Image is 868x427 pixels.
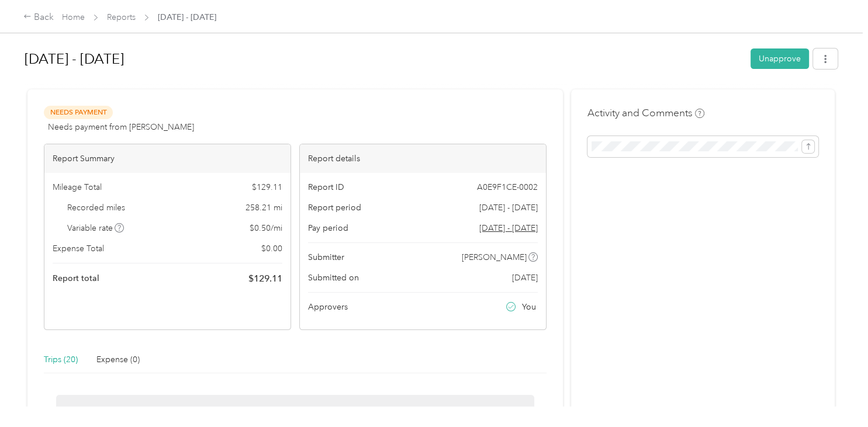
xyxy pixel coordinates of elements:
span: Expense Total [53,242,104,255]
span: $ 0.50 / mi [250,222,282,234]
span: Pay period [308,222,348,234]
span: Needs payment from [PERSON_NAME] [48,121,194,133]
span: Approvers [308,301,348,313]
span: Submitted on [308,272,359,284]
div: Expense (0) [96,353,140,366]
iframe: Everlance-gr Chat Button Frame [803,362,868,427]
span: Submitter [308,251,344,263]
div: Report Summary [44,144,291,173]
a: Home [62,12,85,22]
span: Report ID [308,181,344,193]
div: Trips (20) [44,353,78,366]
span: Report period [308,202,361,214]
span: A0E9F1CE-0002 [477,181,538,193]
span: Report total [53,272,99,284]
span: [DATE] - [DATE] [158,11,216,23]
span: [DATE] - [DATE] [479,202,538,214]
span: $ 129.11 [252,181,282,193]
span: Mileage Total [53,181,102,193]
span: $ 129.11 [248,272,282,286]
span: 258.21 mi [245,202,282,214]
span: Needs Payment [44,106,113,119]
span: You [522,301,536,313]
h1: Aug 1 - 31, 2025 [25,45,742,73]
div: Back [23,11,54,25]
h4: Activity and Comments [587,106,704,120]
a: Reports [107,12,136,22]
span: $ 0.00 [261,242,282,255]
button: Unapprove [751,48,809,69]
span: Recorded miles [67,202,125,214]
span: Go to pay period [479,222,538,234]
span: [PERSON_NAME] [462,251,527,263]
div: Report details [300,144,546,173]
span: Variable rate [67,222,125,234]
span: [DATE] [512,272,538,284]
